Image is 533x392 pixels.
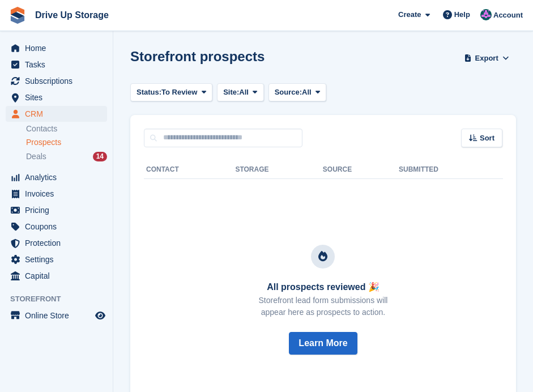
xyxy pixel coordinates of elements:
span: Source: [275,87,302,98]
span: Account [493,10,523,21]
span: Protection [25,235,93,251]
button: Export [462,49,511,67]
span: All [302,87,312,98]
span: Sort [480,133,494,144]
a: menu [6,186,107,202]
span: Export [475,53,498,64]
span: Deals [26,151,46,162]
span: Site: [223,87,239,98]
span: Settings [25,252,93,267]
a: Prospects [26,137,107,148]
a: Contacts [26,123,107,134]
a: menu [6,90,107,105]
a: Preview store [93,309,107,322]
a: menu [6,235,107,251]
a: Deals 14 [26,151,107,163]
a: menu [6,169,107,185]
div: 14 [93,152,107,161]
th: Storage [235,161,322,179]
a: menu [6,106,107,122]
a: menu [6,202,107,218]
button: Site: All [217,83,264,102]
h3: All prospects reviewed 🎉 [259,282,388,292]
button: Source: All [268,83,327,102]
span: Home [25,40,93,56]
th: Contact [144,161,235,179]
span: Capital [25,268,93,284]
a: Drive Up Storage [31,6,113,24]
span: Prospects [26,137,61,148]
a: menu [6,73,107,89]
span: To Review [161,87,197,98]
a: menu [6,308,107,323]
th: Source [323,161,399,179]
img: stora-icon-8386f47178a22dfd0bd8f6a31ec36ba5ce8667c1dd55bd0f319d3a0aa187defe.svg [9,7,26,24]
span: Create [398,9,421,20]
span: Invoices [25,186,93,202]
img: Andy [480,9,492,20]
span: CRM [25,106,93,122]
span: Help [454,9,470,20]
a: menu [6,40,107,56]
a: menu [6,57,107,73]
a: menu [6,219,107,235]
button: Status: To Review [130,83,212,102]
span: Online Store [25,308,93,323]
p: Storefront lead form submissions will appear here as prospects to action. [259,295,388,318]
span: Coupons [25,219,93,235]
span: Storefront [10,293,113,305]
span: Analytics [25,169,93,185]
a: menu [6,252,107,267]
span: All [239,87,249,98]
span: Subscriptions [25,73,93,89]
h1: Storefront prospects [130,49,265,64]
span: Pricing [25,202,93,218]
span: Sites [25,90,93,105]
a: menu [6,268,107,284]
th: Submitted [399,161,502,179]
button: Learn More [289,332,357,355]
span: Status: [137,87,161,98]
span: Tasks [25,57,93,73]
